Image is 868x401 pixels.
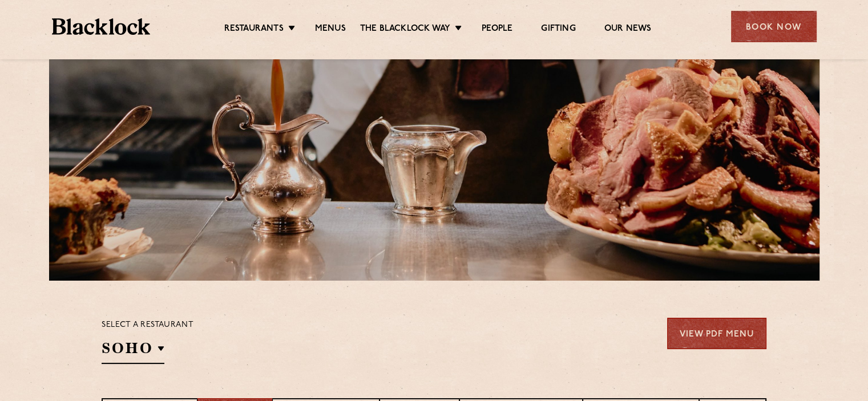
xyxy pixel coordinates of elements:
[360,23,450,36] a: The Blacklock Way
[102,338,164,364] h2: SOHO
[315,23,346,36] a: Menus
[52,18,151,35] img: BL_Textured_Logo-footer-cropped.svg
[731,11,817,42] div: Book Now
[102,318,193,333] p: Select a restaurant
[604,23,652,36] a: Our News
[667,318,766,349] a: View PDF Menu
[482,23,512,36] a: People
[541,23,575,36] a: Gifting
[224,23,284,36] a: Restaurants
